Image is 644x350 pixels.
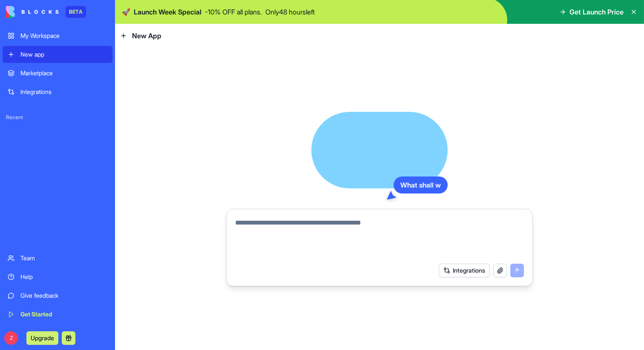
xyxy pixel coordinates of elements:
p: - 10 % OFF all plans. [205,7,262,17]
div: My Workspace [20,31,107,40]
span: Get Launch Price [569,7,624,17]
a: Integrations [3,83,112,100]
a: New app [3,46,112,63]
span: Recent [3,114,112,121]
span: 🚀 [122,7,130,17]
a: Help [3,268,112,285]
a: Upgrade [26,333,58,342]
div: Get Started [20,310,107,319]
p: Only 48 hours left [265,7,315,17]
button: Integrations [439,264,490,277]
div: Marketplace [20,69,107,77]
div: What shall w [394,176,448,193]
div: Integrations [20,88,107,96]
a: Marketplace [3,65,112,82]
a: Team [3,250,112,267]
div: Help [20,273,107,281]
a: My Workspace [3,27,112,44]
a: Give feedback [3,287,112,304]
span: Z [4,331,18,345]
a: BETA [6,6,86,18]
img: logo [6,6,59,18]
a: Get Started [3,306,112,323]
button: Upgrade [26,331,58,345]
div: Give feedback [20,291,107,300]
span: New App [132,31,161,41]
span: Launch Week Special [134,7,201,17]
div: Team [20,254,107,262]
div: New app [20,50,107,59]
div: BETA [66,6,86,18]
